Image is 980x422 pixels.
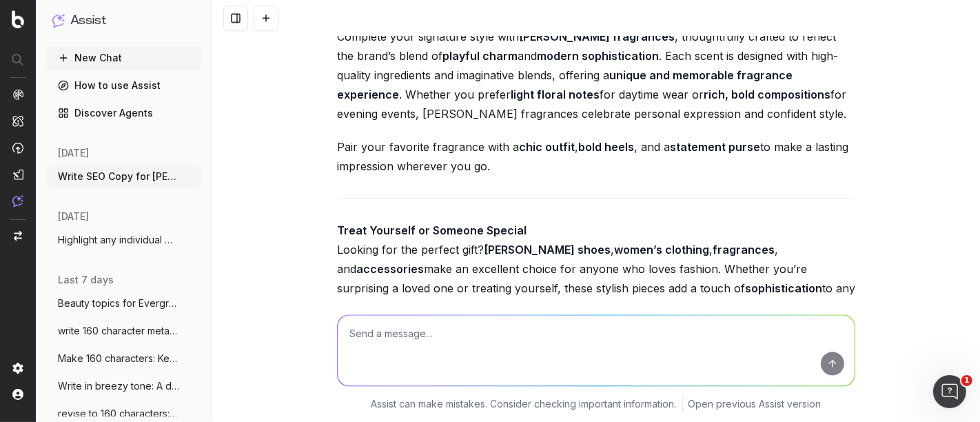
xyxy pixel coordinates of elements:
[58,146,89,160] span: [DATE]
[688,397,821,411] a: Open previous Assist version
[58,324,179,338] span: write 160 character meta description and
[70,11,106,30] h1: Assist
[337,8,855,123] p: Complete your signature style with , thoughtfully crafted to reflect the brand’s blend of and . E...
[12,195,23,207] img: Assist
[58,407,179,421] span: revise to 160 characters: Create the per
[704,88,830,101] strong: rich, bold compositions
[371,397,677,411] p: Assist can make mistakes. Consider checking important information.
[713,243,775,257] strong: fragrances
[961,375,972,386] span: 1
[484,243,611,257] strong: [PERSON_NAME] shoes
[47,292,201,314] button: Beauty topics for Evergreen SEO impact o
[58,379,179,393] span: Write in breezy tone: A dedicated readin
[47,375,201,397] button: Write in breezy tone: A dedicated readin
[337,137,855,176] p: Pair your favorite fragrance with a , , and a to make a lasting impression wherever you go.
[58,352,179,365] span: Make 160 characters: Keep your hair look
[12,10,24,28] img: Botify logo
[52,14,65,27] img: Assist
[47,165,201,188] button: Write SEO Copy for [PERSON_NAME]: https://
[12,169,23,180] img: Studio
[337,221,855,336] p: Looking for the perfect gift? , , , and make an excellent choice for anyone who loves fashion. Wh...
[12,89,23,100] img: Analytics
[578,140,634,154] strong: bold heels
[745,281,822,295] strong: sophistication
[537,49,659,63] strong: modern sophistication
[47,229,201,251] button: Highlight any individual meta titles and
[356,262,424,276] strong: accessories
[52,11,196,30] button: Assist
[614,243,709,257] strong: women’s clothing
[337,223,527,237] strong: Treat Yourself or Someone Special
[670,140,760,154] strong: statement purse
[58,170,179,183] span: Write SEO Copy for [PERSON_NAME]: https://
[47,47,201,69] button: New Chat
[511,88,600,101] strong: light floral notes
[47,320,201,342] button: write 160 character meta description and
[58,210,89,223] span: [DATE]
[12,363,23,374] img: Setting
[58,273,114,287] span: last 7 days
[14,231,22,241] img: Switch project
[12,389,23,400] img: My account
[12,142,23,154] img: Activation
[933,375,966,408] iframe: Intercom live chat
[58,297,179,310] span: Beauty topics for Evergreen SEO impact o
[47,102,201,124] a: Discover Agents
[47,348,201,370] button: Make 160 characters: Keep your hair look
[58,233,179,247] span: Highlight any individual meta titles and
[519,30,675,43] strong: [PERSON_NAME] fragrances
[47,74,201,97] a: How to use Assist
[12,115,23,127] img: Intelligence
[442,49,518,63] strong: playful charm
[519,140,575,154] strong: chic outfit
